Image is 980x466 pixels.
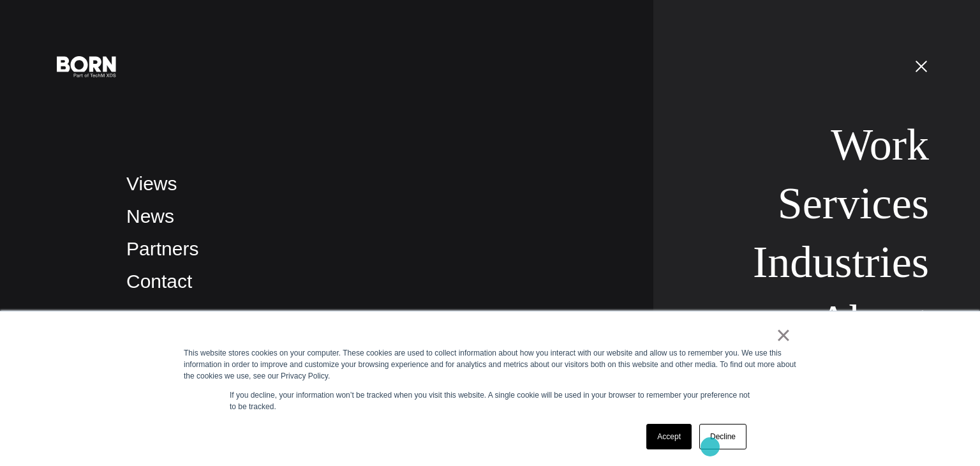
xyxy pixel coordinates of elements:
[646,424,692,449] a: Accept
[753,237,929,287] a: Industries
[831,120,929,169] a: Work
[126,173,177,194] a: Views
[126,271,192,292] a: Contact
[906,52,937,79] button: Open
[776,329,791,341] a: ×
[184,347,796,382] div: This website stores cookies on your computer. These cookies are used to collect information about...
[126,206,174,227] a: News
[778,179,929,228] a: Services
[817,296,929,345] a: About
[126,238,198,259] a: Partners
[230,389,750,412] p: If you decline, your information won’t be tracked when you visit this website. A single cookie wi...
[699,424,746,449] a: Decline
